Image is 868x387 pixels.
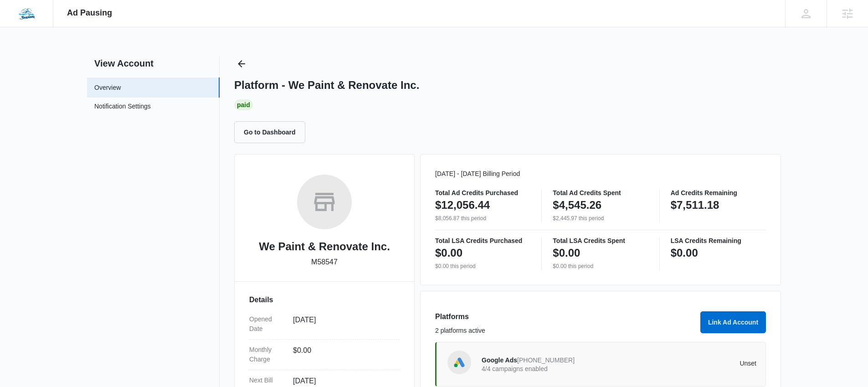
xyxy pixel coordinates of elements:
p: Total LSA Credits Purchased [435,237,530,244]
button: Link Ad Account [700,311,766,333]
div: Opened Date[DATE] [249,309,400,340]
p: LSA Credits Remaining [671,237,766,244]
span: [PHONE_NUMBER] [517,356,575,364]
dt: Opened Date [249,315,286,334]
h1: Platform - We Paint & Renovate Inc. [234,78,419,92]
dt: Monthly Charge [249,345,286,364]
img: Hudson Valley Swim [18,5,35,22]
h2: We Paint & Renovate Inc. [259,238,390,255]
p: M58547 [311,257,338,268]
p: $7,511.18 [671,198,719,212]
div: Paid [234,99,253,110]
p: $0.00 this period [553,262,648,270]
dd: [DATE] [293,315,392,334]
p: Total Ad Credits Purchased [435,190,530,196]
a: Go to Dashboard [234,128,311,136]
a: Notification Settings [94,102,151,114]
p: Total LSA Credits Spent [553,237,648,244]
p: Total Ad Credits Spent [553,190,648,196]
p: Unset [619,360,757,366]
a: Overview [94,83,121,93]
h3: Details [249,294,400,305]
a: Google AdsGoogle Ads[PHONE_NUMBER]4/4 campaigns enabledUnset [435,342,766,387]
p: $2,445.97 this period [553,214,648,222]
p: 4/4 campaigns enabled [482,366,619,372]
p: $0.00 [435,246,462,260]
button: Go to Dashboard [234,121,305,143]
p: [DATE] - [DATE] Billing Period [435,169,766,179]
p: $12,056.44 [435,198,490,212]
h3: Platforms [435,311,695,322]
img: Google Ads [452,356,466,369]
p: $8,056.87 this period [435,214,530,222]
p: $0.00 this period [435,262,530,270]
span: Ad Pausing [67,8,112,18]
p: $0.00 [553,246,580,260]
span: Google Ads [482,356,517,364]
div: Monthly Charge$0.00 [249,340,400,370]
p: $4,545.26 [553,198,601,212]
button: Back [234,57,249,71]
p: Ad Credits Remaining [671,190,766,196]
h2: View Account [87,57,220,70]
p: $0.00 [671,246,698,260]
dd: $0.00 [293,345,392,364]
p: 2 platforms active [435,326,695,335]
